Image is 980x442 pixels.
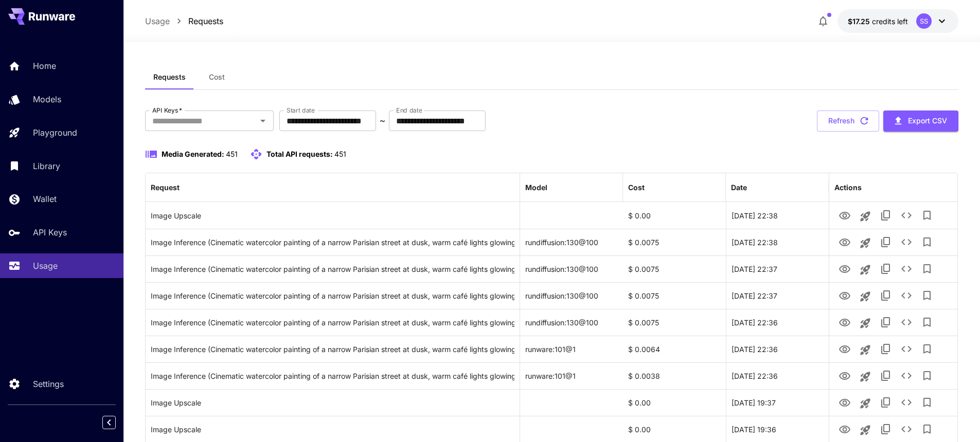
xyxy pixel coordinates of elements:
div: rundiffusion:130@100 [520,282,623,309]
div: $ 0.00 [623,389,726,416]
button: See details [896,312,917,333]
div: 30 Sep, 2025 22:37 [726,255,829,282]
button: See details [896,339,917,359]
button: Add to library [917,232,937,252]
span: $17.25 [848,17,872,26]
button: Launch in playground [855,393,876,414]
span: Cost [209,72,225,82]
button: $17.24906SS [838,9,958,33]
div: rundiffusion:130@100 [520,309,623,336]
button: See details [896,365,917,386]
div: Click to copy prompt [151,283,514,309]
div: 30 Sep, 2025 22:36 [726,362,829,389]
p: Wallet [33,193,57,205]
div: $ 0.00 [623,202,726,229]
span: 451 [334,150,346,158]
label: End date [396,106,422,115]
button: View [834,365,855,386]
div: $ 0.0038 [623,362,726,389]
div: SS [916,13,932,29]
div: 30 Sep, 2025 22:38 [726,229,829,255]
button: Add to library [917,259,937,279]
button: Copy TaskUUID [876,392,896,413]
button: Open [256,114,270,128]
button: Add to library [917,339,937,359]
button: Copy TaskUUID [876,365,896,386]
button: Launch in playground [855,206,876,227]
button: Launch in playground [855,286,876,307]
div: $ 0.0075 [623,255,726,282]
span: 451 [226,150,238,158]
button: Launch in playground [855,260,876,280]
div: 30 Sep, 2025 22:37 [726,282,829,309]
p: Home [33,60,56,72]
button: See details [896,205,917,226]
button: Copy TaskUUID [876,419,896,439]
a: Usage [145,15,170,27]
button: Export CSV [883,110,958,132]
button: View [834,258,855,279]
div: Actions [834,183,862,192]
div: Click to copy prompt [151,202,514,229]
div: 30 Sep, 2025 22:38 [726,202,829,229]
p: Models [33,93,61,105]
div: $17.24906 [848,16,908,27]
div: rundiffusion:130@100 [520,255,623,282]
p: Playground [33,126,77,139]
p: Settings [33,378,64,390]
div: $ 0.0075 [623,282,726,309]
button: Copy TaskUUID [876,259,896,279]
div: Click to copy prompt [151,363,514,389]
button: Add to library [917,285,937,306]
button: See details [896,392,917,413]
div: 30 Sep, 2025 22:36 [726,309,829,336]
button: Add to library [917,312,937,333]
span: Requests [153,72,186,82]
button: Launch in playground [855,313,876,334]
p: Usage [33,260,58,272]
div: $ 0.0075 [623,229,726,255]
label: Start date [287,106,315,115]
button: Refresh [817,110,879,132]
button: View [834,311,855,333]
div: Request [151,183,180,192]
span: credits left [872,17,908,26]
div: Click to copy prompt [151,336,514,362]
button: View [834,418,855,439]
div: runware:101@1 [520,362,623,389]
button: See details [896,285,917,306]
div: 30 Sep, 2025 19:37 [726,389,829,416]
button: Collapse sidebar [102,416,116,429]
div: Click to copy prompt [151,390,514,416]
a: Requests [188,15,223,27]
p: ~ [380,115,385,127]
nav: breadcrumb [145,15,223,27]
button: View [834,205,855,226]
div: $ 0.0064 [623,336,726,362]
button: See details [896,259,917,279]
div: Date [731,183,747,192]
div: Model [525,183,547,192]
span: Total API requests: [266,150,333,158]
span: Media Generated: [162,150,224,158]
button: Launch in playground [855,233,876,253]
button: Launch in playground [855,420,876,440]
p: API Keys [33,226,67,238]
button: View [834,338,855,359]
button: Add to library [917,392,937,413]
div: runware:101@1 [520,336,623,362]
button: See details [896,232,917,252]
div: $ 0.0075 [623,309,726,336]
button: View [834,231,855,252]
label: API Keys [152,106,182,115]
div: Cost [628,183,645,192]
button: View [834,285,855,306]
p: Library [33,160,60,172]
button: Copy TaskUUID [876,312,896,333]
button: See details [896,419,917,439]
button: Copy TaskUUID [876,232,896,252]
div: Click to copy prompt [151,256,514,282]
div: Click to copy prompt [151,309,514,336]
div: rundiffusion:130@100 [520,229,623,255]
